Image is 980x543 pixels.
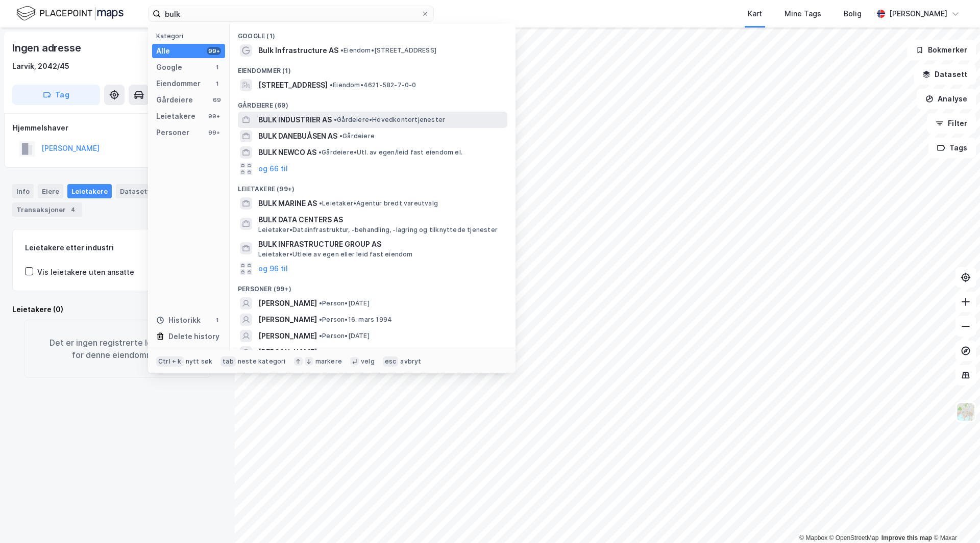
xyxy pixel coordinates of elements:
[956,402,975,422] img: Z
[12,40,83,56] div: Ingen adresse
[319,348,322,356] span: •
[258,197,317,210] span: BULK MARINE AS
[889,8,947,20] div: [PERSON_NAME]
[258,297,317,309] span: [PERSON_NAME]
[156,61,182,73] div: Google
[24,320,210,378] div: Det er ingen registrerte leietakere for denne eiendommen
[258,263,288,275] button: og 96 til
[319,348,386,356] span: Person • 3. des. 1987
[844,8,862,20] div: Bolig
[12,184,34,198] div: Info
[785,8,821,20] div: Mine Tags
[258,146,316,159] span: BULK NEWCO AS
[213,96,221,104] div: 69
[213,316,221,324] div: 1
[67,184,112,198] div: Leietakere
[156,314,201,326] div: Historikk
[12,60,69,72] div: Larvik, 2042/45
[907,40,976,60] button: Bokmerker
[319,332,322,340] span: •
[319,299,370,307] span: Person • [DATE]
[927,113,976,134] button: Filter
[917,89,976,109] button: Analyse
[330,81,333,89] span: •
[156,356,184,367] div: Ctrl + k
[207,128,221,137] div: 99+
[220,356,236,367] div: tab
[156,45,170,57] div: Alle
[258,79,328,91] span: [STREET_ADDRESS]
[25,242,210,254] div: Leietakere etter industri
[230,277,516,295] div: Personer (99+)
[258,114,332,126] span: BULK INDUSTRIER AS
[258,214,503,226] span: BULK DATA CENTERS AS
[319,299,322,307] span: •
[383,356,399,367] div: esc
[213,80,221,88] div: 1
[258,130,337,142] span: BULK DANEBUÅSEN AS
[400,357,421,366] div: avbryt
[928,138,976,158] button: Tags
[258,330,317,342] span: [PERSON_NAME]
[16,5,124,22] img: logo.f888ab2527a4732fd821a326f86c7f29.svg
[881,534,932,541] a: Improve this map
[334,116,445,124] span: Gårdeiere • Hovedkontortjenester
[318,148,322,156] span: •
[12,85,100,105] button: Tag
[13,122,222,134] div: Hjemmelshaver
[156,126,189,139] div: Personer
[319,332,370,340] span: Person • [DATE]
[914,64,976,85] button: Datasett
[319,316,392,324] span: Person • 16. mars 1994
[319,316,322,323] span: •
[230,24,516,42] div: Google (1)
[315,357,342,366] div: markere
[258,238,503,250] span: BULK INFRASTRUCTURE GROUP AS
[156,94,193,106] div: Gårdeiere
[361,357,375,366] div: velg
[319,199,322,207] span: •
[37,266,134,278] div: Vis leietakere uten ansatte
[748,8,762,20] div: Kart
[156,77,201,90] div: Eiendommer
[156,32,225,40] div: Kategori
[68,204,78,215] div: 4
[319,199,438,208] span: Leietaker • Agentur bredt vareutvalg
[829,534,879,541] a: OpenStreetMap
[230,93,516,112] div: Gårdeiere (69)
[116,184,154,198] div: Datasett
[213,63,221,71] div: 1
[340,46,344,54] span: •
[258,346,317,358] span: [PERSON_NAME]
[258,163,288,175] button: og 66 til
[207,112,221,120] div: 99+
[929,494,980,543] iframe: Chat Widget
[38,184,63,198] div: Eiere
[186,357,213,366] div: nytt søk
[12,303,223,316] div: Leietakere (0)
[156,110,195,122] div: Leietakere
[230,59,516,77] div: Eiendommer (1)
[318,148,462,157] span: Gårdeiere • Utl. av egen/leid fast eiendom el.
[258,250,413,258] span: Leietaker • Utleie av egen eller leid fast eiendom
[330,81,416,89] span: Eiendom • 4621-582-7-0-0
[230,177,516,195] div: Leietakere (99+)
[339,132,342,140] span: •
[258,314,317,326] span: [PERSON_NAME]
[799,534,827,541] a: Mapbox
[238,357,286,366] div: neste kategori
[339,132,375,140] span: Gårdeiere
[334,116,337,123] span: •
[340,46,436,55] span: Eiendom • [STREET_ADDRESS]
[207,47,221,55] div: 99+
[161,6,421,21] input: Søk på adresse, matrikkel, gårdeiere, leietakere eller personer
[258,226,498,234] span: Leietaker • Datainfrastruktur, -behandling, -lagring og tilknyttede tjenester
[168,330,219,343] div: Delete history
[12,202,82,217] div: Transaksjoner
[258,44,338,57] span: Bulk Infrastructure AS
